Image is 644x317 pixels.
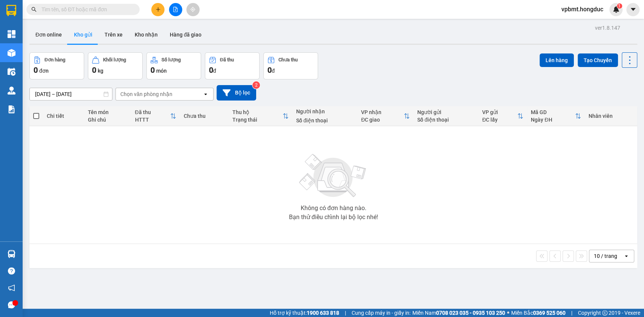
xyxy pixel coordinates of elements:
[39,68,49,74] span: đơn
[272,68,275,74] span: đ
[203,91,209,97] svg: open
[120,90,172,98] div: Chọn văn phòng nhận
[146,52,201,79] button: Số lượng0món
[29,26,68,44] button: Đơn online
[436,310,505,316] strong: 0708 023 035 - 0935 103 250
[88,52,143,79] button: Khối lượng0kg
[533,310,566,316] strong: 0369 525 060
[352,309,410,317] span: Cung cấp máy in - giấy in:
[8,49,15,57] img: warehouse-icon
[29,52,84,79] button: Đơn hàng0đơn
[555,5,609,14] span: vpbmt.hongduc
[613,6,619,13] img: icon-new-feature
[45,57,65,62] div: Đơn hàng
[623,253,629,259] svg: open
[232,117,283,123] div: Trạng thái
[361,117,404,123] div: ĐC giao
[8,301,15,308] span: message
[412,309,505,317] span: Miền Nam
[252,81,260,89] sup: 2
[135,117,170,123] div: HTTT
[190,7,195,12] span: aim
[88,117,127,123] div: Ghi chú
[307,310,339,316] strong: 1900 633 818
[98,68,103,74] span: kg
[482,109,517,115] div: VP gửi
[511,309,566,317] span: Miền Bắc
[184,113,225,119] div: Chưa thu
[6,5,16,16] img: logo-vxr
[417,109,475,115] div: Người gửi
[594,252,617,260] div: 10 / trang
[482,117,517,123] div: ĐC lấy
[209,66,213,75] span: 0
[617,3,622,9] sup: 1
[31,7,37,12] span: search
[602,310,607,315] span: copyright
[217,85,256,101] button: Bộ lọc
[618,3,621,9] span: 1
[47,113,80,119] div: Chi tiết
[186,3,200,16] button: aim
[8,267,15,274] span: question-circle
[295,149,371,202] img: svg+xml;base64,PHN2ZyBjbGFzcz0ibGlzdC1wbHVnX19zdmciIHhtbG5zPSJodHRwOi8vd3d3LnczLm9yZy8yMDAwL3N2Zy...
[527,106,585,126] th: Toggle SortBy
[164,26,207,44] button: Hàng đã giao
[169,3,182,16] button: file-add
[151,3,164,16] button: plus
[571,309,572,317] span: |
[626,3,639,16] button: caret-down
[151,66,155,75] span: 0
[30,88,112,100] input: Select a date range.
[103,57,126,62] div: Khối lượng
[289,214,378,220] div: Bạn thử điều chỉnh lại bộ lọc nhé!
[220,57,234,62] div: Đã thu
[135,109,170,115] div: Đã thu
[8,105,15,113] img: solution-icon
[267,66,272,75] span: 0
[361,109,404,115] div: VP nhận
[88,109,127,115] div: Tên món
[92,66,96,75] span: 0
[270,309,339,317] span: Hỗ trợ kỹ thuật:
[630,6,636,13] span: caret-down
[8,30,15,38] img: dashboard-icon
[296,108,354,114] div: Người nhận
[205,52,260,79] button: Đã thu0đ
[8,250,15,258] img: warehouse-icon
[8,68,15,76] img: warehouse-icon
[263,52,318,79] button: Chưa thu0đ
[300,205,366,211] div: Không có đơn hàng nào.
[8,87,15,94] img: warehouse-icon
[161,57,181,62] div: Số lượng
[531,117,575,123] div: Ngày ĐH
[156,68,167,74] span: món
[478,106,527,126] th: Toggle SortBy
[589,113,633,119] div: Nhân viên
[34,66,38,75] span: 0
[531,109,575,115] div: Mã GD
[173,7,178,12] span: file-add
[131,106,180,126] th: Toggle SortBy
[8,284,15,291] span: notification
[68,26,98,44] button: Kho gửi
[417,117,475,123] div: Số điện thoại
[41,5,131,14] input: Tìm tên, số ĐT hoặc mã đơn
[98,26,129,44] button: Trên xe
[229,106,292,126] th: Toggle SortBy
[232,109,283,115] div: Thu hộ
[345,309,346,317] span: |
[578,53,618,67] button: Tạo Chuyến
[296,117,354,123] div: Số điện thoại
[539,53,574,67] button: Lên hàng
[129,26,164,44] button: Kho nhận
[278,57,298,62] div: Chưa thu
[357,106,413,126] th: Toggle SortBy
[507,311,509,314] span: ⚪️
[595,24,620,32] div: ver 1.8.147
[213,68,216,74] span: đ
[155,7,161,12] span: plus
